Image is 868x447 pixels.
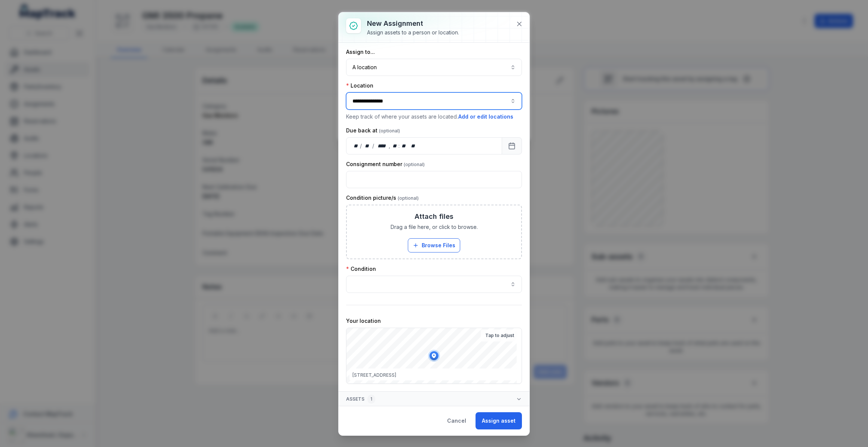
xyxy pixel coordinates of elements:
[367,395,375,404] div: 1
[346,194,419,202] label: Condition picture/s
[458,113,514,121] button: Add or edit locations
[367,29,459,36] div: Assign assets to a person or location.
[372,142,375,150] div: /
[346,317,381,325] label: Your location
[363,142,373,150] div: month,
[346,127,400,134] label: Due back at
[485,333,514,339] strong: Tap to adjust
[346,113,522,121] p: Keep track of where your assets are located.
[441,412,473,429] button: Cancel
[391,223,478,231] span: Drag a file here, or click to browse.
[346,48,375,56] label: Assign to...
[346,395,375,404] span: Assets
[389,142,391,150] div: ,
[409,142,418,150] div: am/pm,
[346,160,425,168] label: Consignment number
[346,328,517,383] canvas: Map
[352,372,396,378] span: [STREET_ADDRESS]
[346,59,522,76] button: A location
[391,142,398,150] div: hour,
[502,137,522,154] button: Calendar
[408,238,460,252] button: Browse Files
[415,211,453,222] h3: Attach files
[375,142,389,150] div: year,
[346,265,376,273] label: Condition
[360,142,363,150] div: /
[352,142,360,150] div: day,
[346,82,373,89] label: Location
[398,142,400,150] div: :
[367,18,459,29] h3: New assignment
[339,392,529,407] button: Assets1
[400,142,408,150] div: minute,
[476,412,522,429] button: Assign asset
